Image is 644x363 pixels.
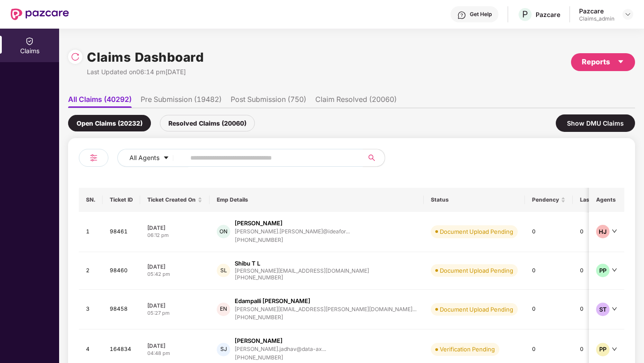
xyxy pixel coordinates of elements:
[217,303,230,316] div: EN
[612,228,617,234] span: down
[235,236,350,245] div: [PHONE_NUMBER]
[231,95,306,108] li: Post Submission (750)
[68,95,132,108] li: All Claims (40292)
[235,259,260,268] div: Shibu T L
[525,252,573,290] td: 0
[596,303,610,316] div: ST
[573,252,632,290] td: 0
[440,305,513,314] div: Document Upload Pending
[457,11,466,20] img: svg+xml;base64,PHN2ZyBpZD0iSGVscC0zMngzMiIgeG1sbnM9Imh0dHA6Ly93d3cudzMub3JnLzIwMDAvc3ZnIiB3aWR0aD...
[235,228,350,234] div: [PERSON_NAME].[PERSON_NAME]@ideafor...
[624,11,631,18] img: svg+xml;base64,PHN2ZyBpZD0iRHJvcGRvd24tMzJ4MzIiIHhtbG5zPSJodHRwOi8vd3d3LnczLm9yZy8yMDAwL3N2ZyIgd2...
[582,56,624,68] div: Reports
[87,67,204,77] div: Last Updated on 06:14 pm[DATE]
[525,212,573,252] td: 0
[580,196,618,203] span: Last Follow Up
[532,196,559,203] span: Pendency
[596,225,610,238] div: HJ
[589,188,624,212] th: Agents
[235,346,326,352] div: [PERSON_NAME].jadhav@data-ax...
[147,224,202,232] div: [DATE]
[217,264,230,277] div: SL
[147,263,202,270] div: [DATE]
[612,306,617,312] span: down
[579,7,614,15] div: Pazcare
[103,290,140,330] td: 98458
[147,342,202,350] div: [DATE]
[217,343,230,356] div: SJ
[68,115,151,131] div: Open Claims (20232)
[596,264,610,277] div: PP
[235,306,416,312] div: [PERSON_NAME][EMAIL_ADDRESS][PERSON_NAME][DOMAIN_NAME]...
[536,10,560,19] div: Pazcare
[470,11,492,18] div: Get Help
[71,52,80,61] img: svg+xml;base64,PHN2ZyBpZD0iUmVsb2FkLTMyeDMyIiB4bWxucz0iaHR0cDovL3d3dy53My5vcmcvMjAwMC9zdmciIHdpZH...
[235,268,369,274] div: [PERSON_NAME][EMAIL_ADDRESS][DOMAIN_NAME]
[79,252,103,290] td: 2
[235,219,283,228] div: [PERSON_NAME]
[160,115,255,131] div: Resolved Claims (20060)
[217,225,230,238] div: ON
[25,37,34,46] img: svg+xml;base64,PHN2ZyBpZD0iQ2xhaW0iIHhtbG5zPSJodHRwOi8vd3d3LnczLm9yZy8yMDAwL3N2ZyIgd2lkdGg9IjIwIi...
[235,337,283,345] div: [PERSON_NAME]
[440,227,513,236] div: Document Upload Pending
[440,266,513,275] div: Document Upload Pending
[573,290,632,330] td: 0
[163,155,169,162] span: caret-down
[424,188,525,212] th: Status
[440,345,495,354] div: Verification Pending
[79,212,103,252] td: 1
[235,274,369,282] div: [PHONE_NUMBER]
[103,212,140,252] td: 98461
[147,196,196,203] span: Ticket Created On
[79,290,103,330] td: 3
[103,188,140,212] th: Ticket ID
[141,95,222,108] li: Pre Submission (19482)
[79,188,103,212] th: SN.
[525,188,573,212] th: Pendency
[235,297,310,305] div: Edampalli [PERSON_NAME]
[103,252,140,290] td: 98460
[88,152,99,163] img: svg+xml;base64,PHN2ZyB4bWxucz0iaHR0cDovL3d3dy53My5vcmcvMjAwMC9zdmciIHdpZHRoPSIyNCIgaGVpZ2h0PSIyNC...
[117,149,189,167] button: All Agentscaret-down
[573,188,632,212] th: Last Follow Up
[617,58,624,65] span: caret-down
[315,95,397,108] li: Claim Resolved (20060)
[87,47,204,67] h1: Claims Dashboard
[573,212,632,252] td: 0
[147,350,202,357] div: 04:48 pm
[147,309,202,317] div: 05:27 pm
[147,302,202,309] div: [DATE]
[129,153,159,163] span: All Agents
[612,346,617,352] span: down
[525,290,573,330] td: 0
[579,15,614,22] div: Claims_admin
[147,232,202,239] div: 06:12 pm
[11,8,69,20] img: New Pazcare Logo
[596,343,610,356] div: PP
[235,354,326,362] div: [PHONE_NUMBER]
[556,114,635,132] div: Show DMU Claims
[235,313,416,322] div: [PHONE_NUMBER]
[147,270,202,278] div: 05:42 pm
[522,9,528,20] span: P
[612,267,617,273] span: down
[210,188,424,212] th: Emp Details
[140,188,210,212] th: Ticket Created On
